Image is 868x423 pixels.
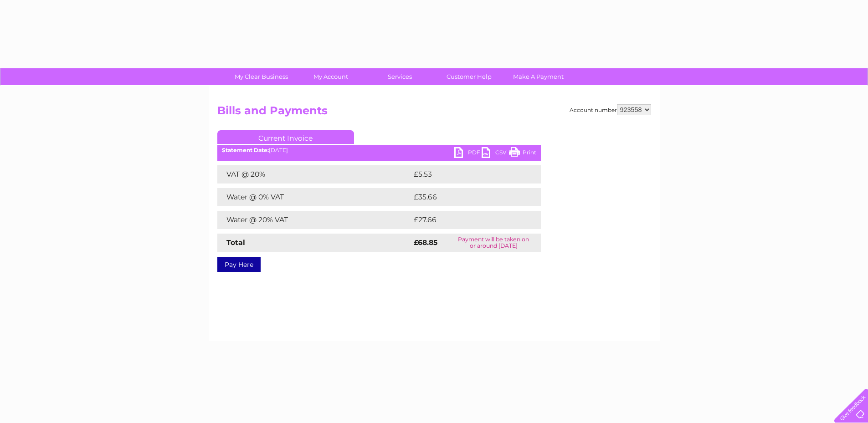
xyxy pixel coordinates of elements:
a: Print [509,147,536,160]
strong: £68.85 [414,238,437,247]
td: £27.66 [411,211,522,229]
a: Customer Help [431,68,507,85]
a: Services [362,68,437,85]
b: Statement Date: [222,147,269,153]
td: Payment will be taken on or around [DATE] [447,234,541,252]
a: Current Invoice [217,130,354,144]
h2: Bills and Payments [217,104,651,122]
a: My Account [293,68,368,85]
strong: Total [226,238,245,247]
a: PDF [454,147,482,160]
div: [DATE] [217,147,541,153]
td: £35.66 [411,188,523,206]
a: CSV [482,147,509,160]
td: Water @ 0% VAT [217,188,411,206]
a: Pay Here [217,257,261,272]
td: £5.53 [411,165,519,183]
a: My Clear Business [224,68,299,85]
td: Water @ 20% VAT [217,211,411,229]
div: Account number [570,104,651,115]
td: VAT @ 20% [217,165,411,183]
a: Make A Payment [501,68,576,85]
